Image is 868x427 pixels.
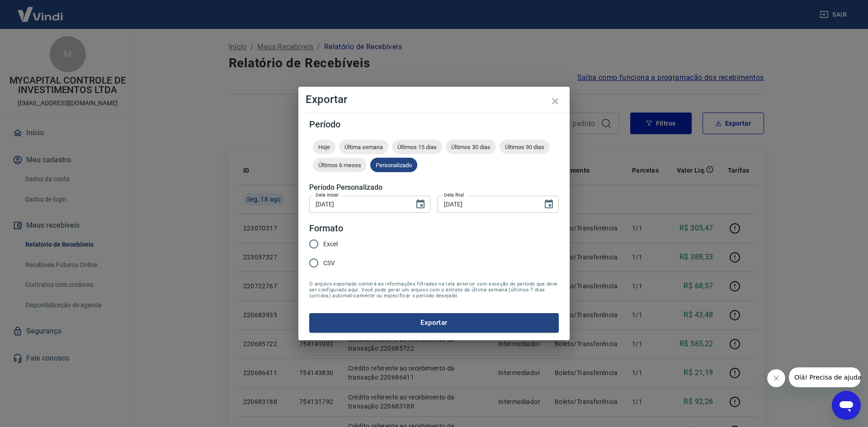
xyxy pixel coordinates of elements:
[392,144,442,150] span: Últimos 15 dias
[309,183,559,192] h5: Período Personalizado
[446,144,496,150] span: Últimos 30 dias
[438,196,536,212] input: DD/MM/YYYY
[540,195,558,213] button: Choose date, selected date is 18 de ago de 2025
[500,140,550,154] div: Últimos 90 dias
[767,369,785,387] iframe: Fechar mensagem
[411,195,429,213] button: Choose date, selected date is 16 de ago de 2025
[444,192,464,198] label: Data final
[500,144,550,150] span: Últimos 90 dias
[313,162,367,169] span: Últimos 6 meses
[5,6,76,14] span: Olá! Precisa de ajuda?
[306,94,562,105] h4: Exportar
[789,367,861,387] iframe: Mensagem da empresa
[832,391,861,420] iframe: Botão para abrir a janela de mensagens
[313,140,335,154] div: Hoje
[339,140,388,154] div: Última semana
[446,140,496,154] div: Últimos 30 dias
[370,158,417,172] div: Personalizado
[323,239,338,249] span: Excel
[544,90,566,112] button: close
[370,162,417,169] span: Personalizado
[339,144,388,150] span: Última semana
[309,196,408,212] input: DD/MM/YYYY
[323,258,335,268] span: CSV
[309,222,343,235] legend: Formato
[313,158,367,172] div: Últimos 6 meses
[313,144,335,150] span: Hoje
[316,192,339,198] label: Data inicial
[309,281,559,299] span: O arquivo exportado conterá as informações filtradas na tela anterior com exceção do período que ...
[392,140,442,154] div: Últimos 15 dias
[309,120,559,129] h5: Período
[309,313,559,332] button: Exportar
